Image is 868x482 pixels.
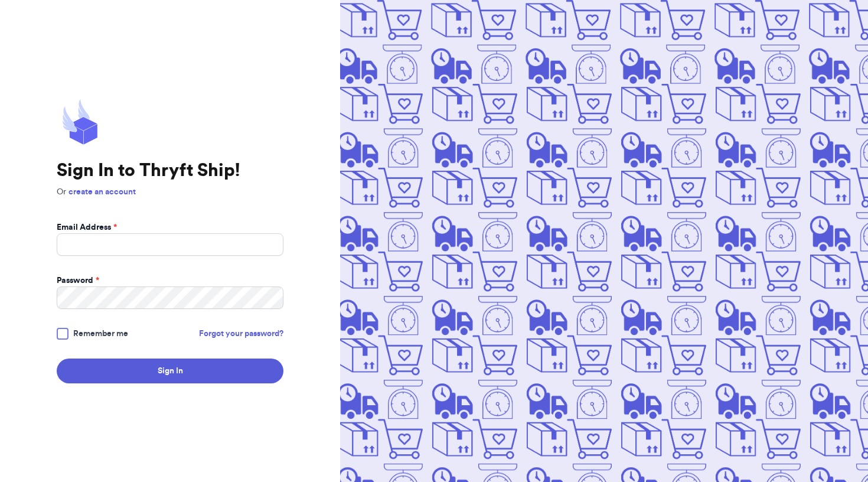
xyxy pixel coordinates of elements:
[57,275,99,286] label: Password
[199,328,283,340] a: Forgot your password?
[57,359,283,383] button: Sign In
[68,188,136,196] a: create an account
[73,328,128,340] span: Remember me
[57,222,117,233] label: Email Address
[57,186,283,198] p: Or
[57,160,283,181] h1: Sign In to Thryft Ship!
